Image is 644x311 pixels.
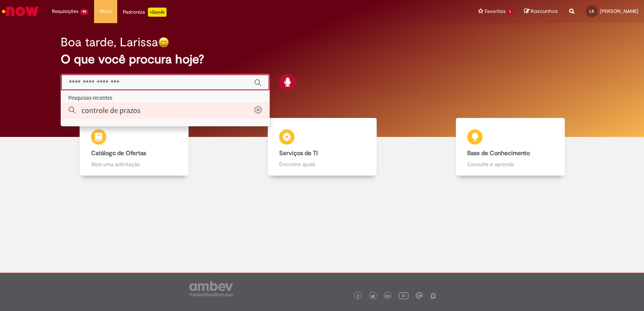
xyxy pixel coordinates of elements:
[52,8,79,15] span: Requisições
[356,294,360,298] img: logo_footer_facebook.png
[228,118,416,176] a: Serviços de TI Encontre ajuda
[467,149,530,157] b: Base de Conhecimento
[485,8,506,15] span: Favoritos
[148,8,166,17] p: +GenAi
[100,8,112,15] span: More
[386,294,390,298] img: logo_footer_linkedin.png
[279,160,365,168] p: Encontre ajuda
[61,53,583,66] h2: O que você procura hoje?
[91,160,177,168] p: Abra uma solicitação
[416,118,604,176] a: Base de Conhecimento Consulte e aprenda
[189,281,233,296] img: logo_footer_ambev_rotulo_gray.png
[507,9,513,15] span: 1
[589,9,594,14] span: LS
[399,291,408,300] img: logo_footer_youtube.png
[524,8,558,15] a: Rascunhos
[40,118,228,176] a: Catálogo de Ofertas Abra uma solicitação
[416,292,423,299] img: logo_footer_workplace.png
[80,9,88,15] span: 99
[279,149,318,157] b: Serviços de TI
[467,160,553,168] p: Consulte e aprenda
[430,292,437,299] img: logo_footer_naosei.png
[123,8,166,17] div: Padroniza
[91,149,146,157] b: Catálogo de Ofertas
[158,37,169,48] img: happy-face.png
[600,8,638,14] span: [PERSON_NAME]
[531,8,558,15] span: Rascunhos
[371,294,375,298] img: logo_footer_twitter.png
[1,4,40,19] img: ServiceNow
[61,36,158,49] h2: Boa tarde, Larissa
